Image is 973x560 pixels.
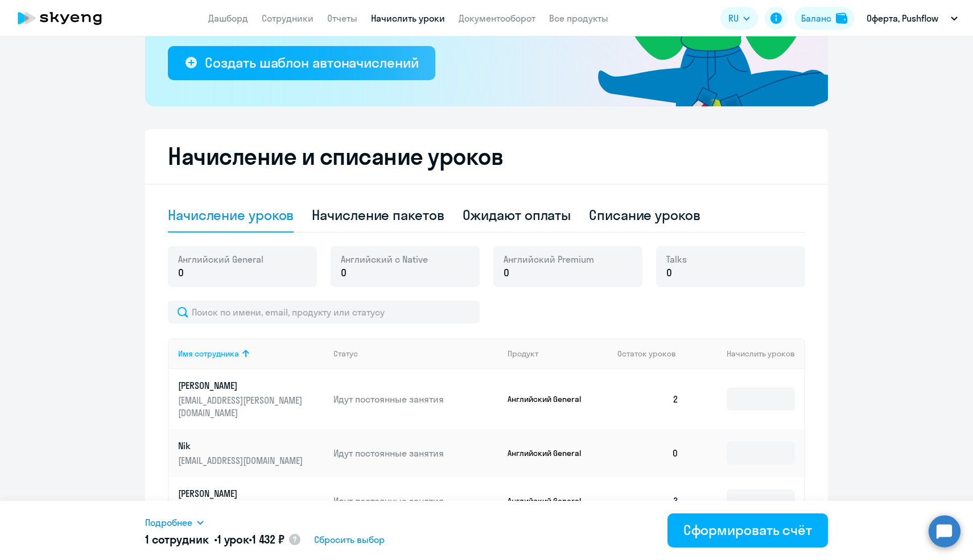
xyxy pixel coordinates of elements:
[666,266,672,280] span: 0
[728,11,739,25] span: RU
[608,429,688,477] td: 0
[794,7,854,30] button: Балансbalance
[178,487,306,500] p: [PERSON_NAME]
[504,266,509,280] span: 0
[836,13,847,24] img: balance
[608,369,688,429] td: 2
[667,513,828,547] button: Сформировать счёт
[145,516,192,529] span: Подробнее
[508,394,593,404] p: Английский General
[617,349,688,359] div: Остаток уроков
[861,5,963,32] button: Оферта, Pushflow
[683,521,812,539] div: Сформировать счёт
[205,53,418,72] div: Создать шаблон автоначислений
[217,532,249,546] span: 1 урок
[178,439,306,452] p: Nik
[504,253,594,266] span: Английский Premium
[312,206,444,224] div: Начисление пакетов
[608,477,688,525] td: 3
[168,301,480,323] input: Поиск по имени, email, продукту или статусу
[333,393,498,405] p: Идут постоянные занятия
[178,379,306,392] p: [PERSON_NAME]
[508,496,593,506] p: Английский General
[549,13,608,24] a: Все продукты
[178,487,324,515] a: [PERSON_NAME][EMAIL_ADDRESS][DOMAIN_NAME]
[168,206,294,224] div: Начисление уроков
[178,394,306,419] p: [EMAIL_ADDRESS][PERSON_NAME][DOMAIN_NAME]
[333,349,498,359] div: Статус
[720,7,758,30] button: RU
[371,13,445,24] a: Начислить уроки
[589,206,700,224] div: Списание уроков
[333,495,498,507] p: Идут постоянные занятия
[333,447,498,459] p: Идут постоянные занятия
[178,349,239,359] div: Имя сотрудника
[801,11,831,25] div: Баланс
[508,448,593,458] p: Английский General
[208,13,248,24] a: Дашборд
[867,11,938,25] p: Оферта, Pushflow
[168,143,805,170] h2: Начисление и списание уроков
[145,532,285,547] h5: 1 сотрудник • •
[463,206,571,224] div: Ожидают оплаты
[341,266,347,280] span: 0
[666,253,687,266] span: Talks
[178,454,306,467] p: [EMAIL_ADDRESS][DOMAIN_NAME]
[252,532,285,546] span: 1 432 ₽
[688,338,804,369] th: Начислить уроков
[459,13,535,24] a: Документооборот
[262,13,314,24] a: Сотрудники
[178,253,263,266] span: Английский General
[341,253,428,266] span: Английский с Native
[314,533,385,546] span: Сбросить выбор
[508,349,538,359] div: Продукт
[327,13,357,24] a: Отчеты
[178,349,324,359] div: Имя сотрудника
[168,46,435,80] button: Создать шаблон автоначислений
[178,379,324,419] a: [PERSON_NAME][EMAIL_ADDRESS][PERSON_NAME][DOMAIN_NAME]
[333,349,358,359] div: Статус
[178,266,184,280] span: 0
[617,349,676,359] span: Остаток уроков
[178,439,324,467] a: Nik[EMAIL_ADDRESS][DOMAIN_NAME]
[508,349,609,359] div: Продукт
